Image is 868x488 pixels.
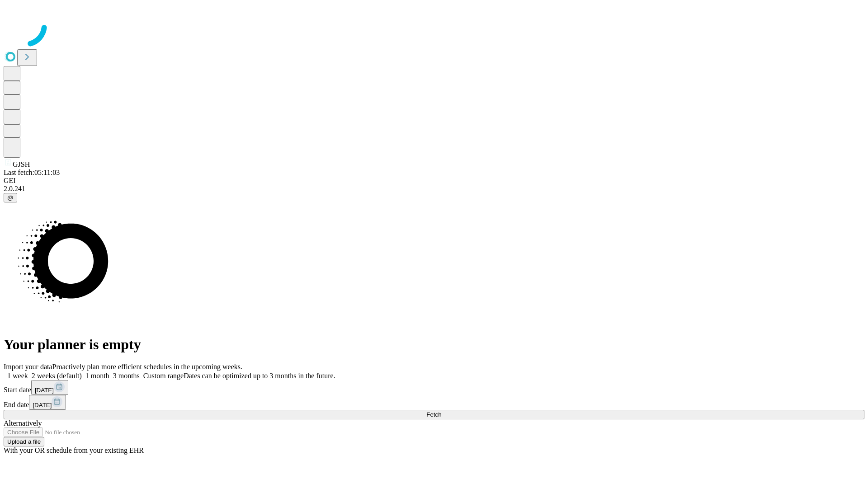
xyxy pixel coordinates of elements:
[4,419,42,427] span: Alternatively
[184,372,335,380] span: Dates can be optimized up to 3 months in the future.
[4,446,144,454] span: With your OR schedule from your existing EHR
[4,437,44,446] button: Upload a file
[4,193,17,202] button: @
[7,194,14,201] span: @
[32,372,82,380] span: 2 weeks (default)
[4,336,864,353] h1: Your planner is empty
[4,177,864,185] div: GEI
[113,372,140,380] span: 3 months
[31,380,68,395] button: [DATE]
[143,372,184,380] span: Custom range
[52,363,242,371] span: Proactively plan more efficient schedules in the upcoming weeks.
[13,160,30,168] span: GJSH
[4,363,52,371] span: Import your data
[426,411,441,418] span: Fetch
[4,185,864,193] div: 2.0.241
[4,380,864,395] div: Start date
[85,372,109,380] span: 1 month
[33,402,52,408] span: [DATE]
[4,169,60,176] span: Last fetch: 05:11:03
[4,410,864,419] button: Fetch
[7,372,28,380] span: 1 week
[35,387,54,394] span: [DATE]
[29,395,66,410] button: [DATE]
[4,395,864,410] div: End date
